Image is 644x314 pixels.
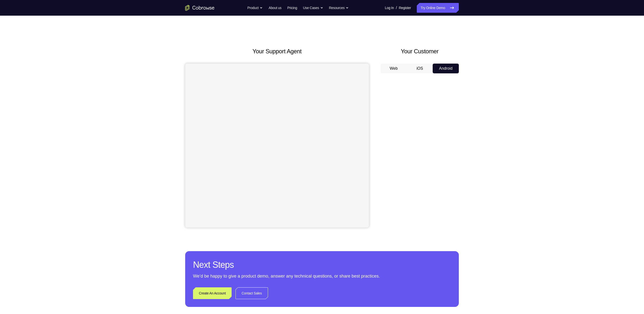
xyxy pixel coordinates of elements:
[381,47,459,56] h2: Your Customer
[303,3,323,13] button: Use Cases
[268,3,281,13] a: About us
[417,3,459,13] a: Try Online Demo
[185,5,215,11] a: Go to the home page
[433,64,459,73] button: Android
[407,64,433,73] button: iOS
[287,3,297,13] a: Pricing
[329,3,349,13] button: Resources
[247,3,263,13] button: Product
[193,287,232,299] a: Create An Account
[193,259,451,271] h2: Next Steps
[236,287,268,299] a: Contact Sales
[396,5,397,11] span: /
[399,3,411,13] a: Register
[185,47,369,56] h2: Your Support Agent
[381,64,407,73] button: Web
[193,273,451,280] p: We’d be happy to give a product demo, answer any technical questions, or share best practices.
[185,64,369,227] iframe: Agent
[385,3,394,13] a: Log In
